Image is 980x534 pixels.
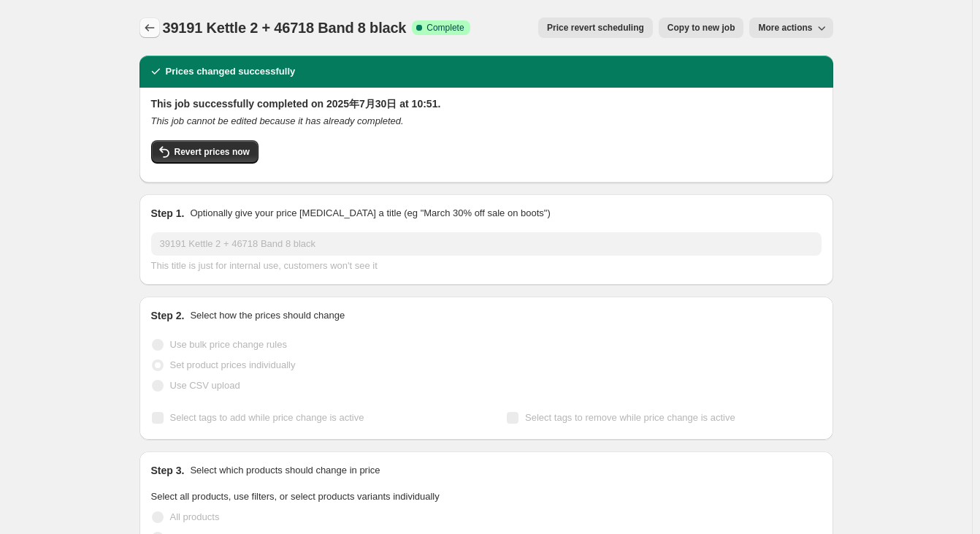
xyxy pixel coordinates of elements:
span: Select all products, use filters, or select products variants individually [151,491,440,502]
span: Use bulk price change rules [170,339,287,350]
span: Select tags to remove while price change is active [525,412,735,423]
span: All products [170,511,220,522]
span: Select tags to add while price change is active [170,412,364,423]
span: Copy to new job [667,22,735,34]
span: This title is just for internal use, customers won't see it [151,260,378,271]
h2: Step 2. [151,308,185,323]
span: More actions [758,22,812,34]
h2: Step 3. [151,463,185,478]
h2: Step 1. [151,206,185,221]
i: This job cannot be edited because it has already completed. [151,115,404,126]
button: Price change jobs [139,18,160,38]
span: Revert prices now [175,146,250,158]
button: More actions [749,18,832,38]
p: Select which products should change in price [190,463,380,478]
input: 30% off holiday sale [151,232,822,256]
p: Select how the prices should change [190,308,345,323]
span: Use CSV upload [170,380,240,391]
button: Revert prices now [151,140,259,164]
button: Copy to new job [659,18,744,38]
span: Price revert scheduling [547,22,644,34]
span: Set product prices individually [170,359,296,370]
button: Price revert scheduling [538,18,653,38]
h2: This job successfully completed on 2025年7月30日 at 10:51. [151,96,822,111]
p: Optionally give your price [MEDICAL_DATA] a title (eg "March 30% off sale on boots") [190,206,550,221]
span: 39191 Kettle 2 + 46718 Band 8 black [163,20,407,36]
h2: Prices changed successfully [166,64,296,79]
span: Complete [426,22,464,34]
